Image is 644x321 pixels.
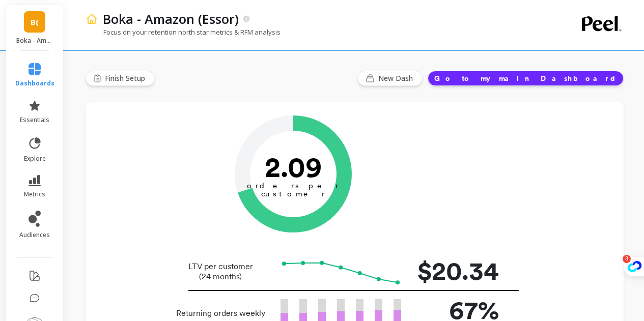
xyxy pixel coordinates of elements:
[428,71,624,86] button: Go to my main Dashboard
[417,252,499,290] p: $20.34
[19,231,50,239] span: audiences
[86,27,281,37] p: Focus on your retention north star metrics & RFM analysis
[378,73,416,83] span: New Dash
[261,189,326,198] tspan: customer
[31,16,39,28] span: B(
[247,181,340,190] tspan: orders per
[357,71,423,86] button: New Dash
[20,116,49,124] span: essentials
[24,155,46,163] span: explore
[103,10,239,27] p: Boka - Amazon (Essor)
[16,37,53,45] p: Boka - Amazon (Essor)
[105,73,148,83] span: Finish Setup
[86,13,98,25] img: header icon
[265,150,322,184] text: 2.09
[24,190,45,198] span: metrics
[15,79,54,87] span: dashboards
[86,71,155,86] button: Finish Setup
[173,261,268,282] p: LTV per customer (24 months)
